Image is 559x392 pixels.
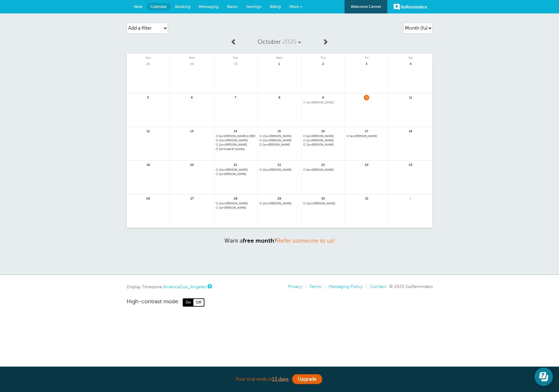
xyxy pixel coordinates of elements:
span: Sun [127,54,170,60]
a: 3pm[PERSON_NAME] [216,173,255,176]
span: 3pm [219,206,224,209]
a: 10am[PERSON_NAME] [259,135,299,138]
a: 10am[PERSON_NAME] [216,202,255,205]
span: 23 [320,162,326,167]
a: 10am[PERSON_NAME] [216,139,255,142]
span: 30 [320,196,326,200]
span: Maria Castillo [216,173,255,176]
span: 13 [189,129,195,133]
span: 9 [320,95,326,99]
span: Joe [216,168,255,172]
span: 18 [408,129,413,133]
span: 17 [364,129,369,133]
a: 10am[PERSON_NAME] [259,139,299,142]
a: 10am[PERSON_NAME] [259,202,299,205]
a: 10am[PERSON_NAME] [216,168,255,172]
span: 10am [263,135,270,138]
span: 10am [219,139,226,142]
span: 15 [277,129,282,133]
span: Blasts [227,4,238,9]
span: Tue [214,54,257,60]
span: 31 [364,196,369,200]
span: 27 [189,196,195,200]
span: Settings [246,4,261,9]
span: Off [193,299,204,306]
span: Erica Hernandez [216,202,255,205]
span: 8 [277,95,282,99]
a: 10am[PERSON_NAME] [259,168,299,172]
span: 11am [219,143,225,146]
span: Manny Rodriguez [216,206,255,210]
span: 4 [408,61,413,66]
a: 3pmIsrael & Carolina [216,147,255,151]
a: 2pm[PERSON_NAME] [259,143,299,147]
span: Patricia Haupt [303,202,343,205]
span: 9am [306,168,312,171]
span: 3pm [219,173,224,176]
span: 14 [233,129,238,133]
span: Iris Zamora [303,168,343,172]
a: 9am[PERSON_NAME] [347,135,386,138]
span: Fri [345,54,388,60]
span: Wed [258,54,301,60]
li: | [321,284,326,289]
span: 5 [145,95,151,99]
span: 24 [364,162,369,167]
span: Mon [170,54,214,60]
span: 3pm [306,143,312,146]
span: Guillermo [303,135,343,138]
a: Privacy [288,284,302,289]
span: Messaging [199,4,218,9]
a: 2pm[PERSON_NAME] [303,139,343,142]
span: Booking [175,4,190,9]
a: 13 days [272,376,289,382]
span: 10 [364,95,369,99]
a: 3pm[PERSON_NAME] [216,206,255,210]
span: Gregg [259,139,299,142]
span: New [134,4,143,9]
span: 25 [408,162,413,167]
span: Israel &amp; Carolina [216,147,255,151]
span: 1 [408,196,413,200]
span: 10am [306,202,313,205]
span: Sandra [259,143,299,147]
span: 29 [277,196,282,200]
div: Your trial ends in . [127,373,433,386]
span: October [258,38,281,45]
span: 2pm [263,143,268,146]
a: October 2025 [240,35,319,49]
a: This is the timezone being used to display dates and times to you on this device. Click the timez... [207,284,211,288]
a: 11am[PERSON_NAME] [216,143,255,147]
a: 4pm[PERSON_NAME] [303,101,343,104]
span: 3pm [219,147,224,151]
span: 4pm [306,101,312,104]
span: 19 [145,162,151,167]
div: Display Timezone: [127,284,211,289]
a: High-contrast mode: On Off [127,298,433,306]
span: 10am [263,139,270,142]
span: High-contrast mode: [127,298,180,306]
a: America/Los_Angeles [163,284,206,289]
span: Billing [270,4,281,9]
a: 9am[PERSON_NAME] [303,168,343,172]
li: | [302,284,306,289]
a: Calendar [147,3,171,11]
span: Donna [303,139,343,142]
span: 2025 [282,38,296,45]
a: Upgrade [292,374,322,384]
a: 9am[PERSON_NAME] [303,135,343,138]
span: 28 [145,61,151,66]
span: 30 [233,61,238,66]
span: Jose [259,135,299,138]
span: Sat [389,54,432,60]
span: Steve Bickford [347,135,386,138]
span: 28 [233,196,238,200]
span: 29 [189,61,195,66]
span: 6 [189,95,195,99]
span: 26 [145,196,151,200]
span: Sandra Gonyon [259,168,299,172]
span: More [289,4,299,9]
span: Thu [301,54,345,60]
span: 10am [219,168,226,171]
